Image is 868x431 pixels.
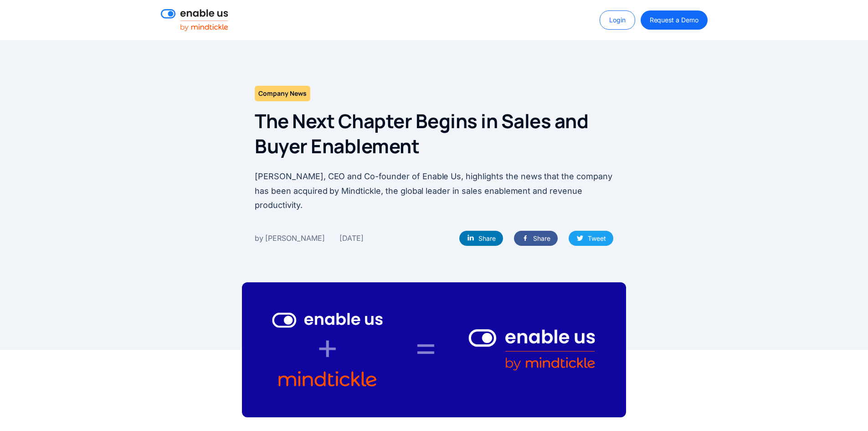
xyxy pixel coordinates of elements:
a: Login [600,10,635,30]
h1: The Next Chapter Begins in Sales and Buyer Enablement [255,109,613,158]
p: [PERSON_NAME], CEO and Co-founder of Enable Us, highlights the news that the company has been acq... [255,169,613,213]
div: [DATE] [339,232,364,244]
a: Share [459,231,503,246]
div: [PERSON_NAME] [265,232,325,244]
a: Tweet [569,231,613,246]
h2: Company News [255,86,310,101]
a: Share [514,231,558,246]
a: Request a Demo [641,10,708,30]
div: by [255,232,263,244]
